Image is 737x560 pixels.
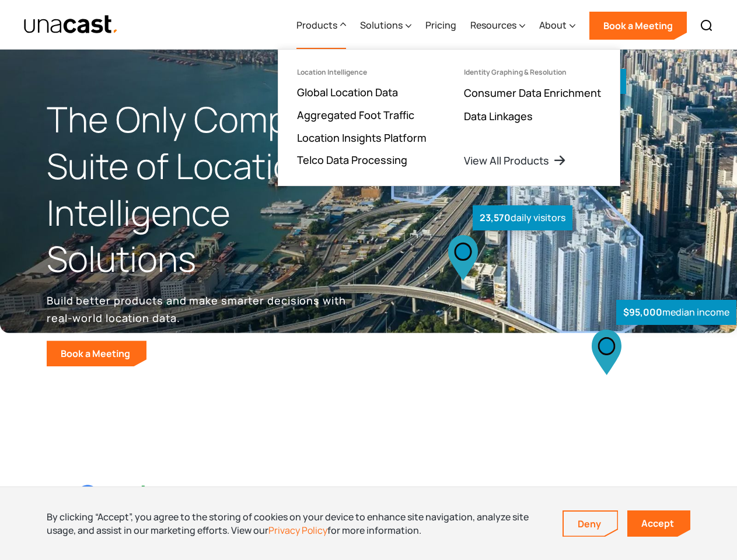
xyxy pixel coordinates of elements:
a: Pricing [425,2,456,50]
div: Products [296,2,346,50]
h1: The Only Complete Suite of Location Intelligence Solutions [47,96,369,282]
div: Resources [470,2,525,50]
div: About [539,2,575,50]
div: Solutions [360,18,403,32]
a: Book a Meeting [47,341,146,366]
div: About [539,18,567,32]
div: By clicking “Accept”, you agree to the storing of cookies on your device to enhance site navigati... [47,510,545,537]
img: Google logo Color [77,485,159,512]
a: Location Insights Platform [297,131,427,145]
div: median income [616,300,736,325]
strong: $95,000 [623,306,662,318]
a: Accept [627,510,690,537]
a: Data Linkages [464,109,533,123]
strong: 23,570 [480,211,511,224]
div: daily visitors [473,205,572,230]
a: View All Products [464,153,567,167]
p: Build better products and make smarter decisions with real-world location data. [47,292,350,327]
a: Deny [564,512,617,536]
a: Privacy Policy [268,524,327,537]
a: Global Location Data [297,85,398,99]
nav: Products [278,49,620,186]
a: home [23,15,118,35]
div: Resources [470,18,516,32]
img: Unacast text logo [23,15,118,35]
div: Location Intelligence [297,68,367,76]
a: Telco Data Processing [297,153,407,167]
img: Search icon [700,19,714,33]
a: Aggregated Foot Traffic [297,108,414,122]
div: Solutions [360,2,411,50]
a: Book a Meeting [589,12,687,40]
div: Products [296,18,337,32]
img: Harvard U logo [453,485,535,513]
div: Identity Graphing & Resolution [464,68,567,76]
a: Consumer Data Enrichment [464,86,601,100]
img: BCG logo [328,482,410,515]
